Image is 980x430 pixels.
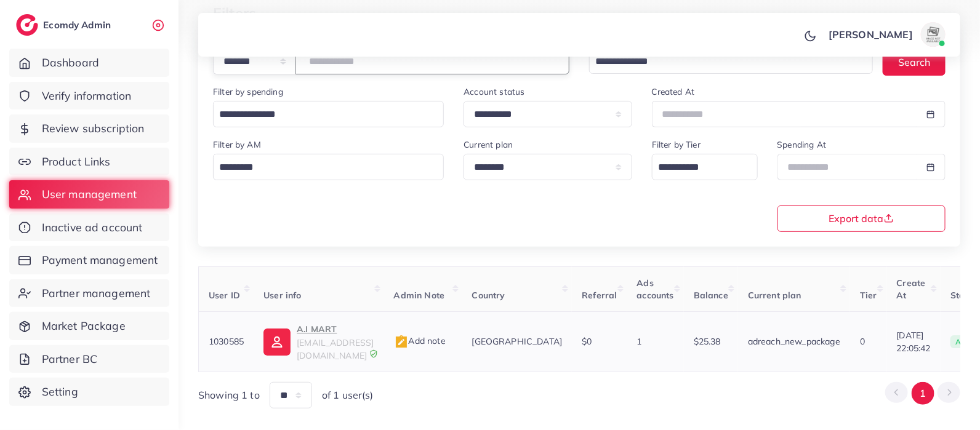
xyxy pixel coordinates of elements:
[42,186,137,202] span: User management
[9,312,169,340] a: Market Package
[215,158,428,177] input: Search for option
[9,345,169,373] a: Partner BC
[394,335,446,346] span: Add note
[213,138,261,151] label: Filter by AM
[369,349,378,358] img: 9CAL8B2pu8EFxCJHYAAAAldEVYdGRhdGU6Y3JlYXRlADIwMjItMTItMDlUMDQ6NTg6MzkrMDA6MDBXSlgLAAAAJXRFWHRkYXR...
[9,378,169,406] a: Setting
[912,382,934,405] button: Go to page 1
[637,277,674,301] span: Ads accounts
[9,49,169,77] a: Dashboard
[464,86,524,98] label: Account status
[464,138,513,151] label: Current plan
[9,114,169,143] a: Review subscription
[472,336,563,347] span: [GEOGRAPHIC_DATA]
[582,336,592,347] span: $0
[921,22,946,47] img: avatar
[897,277,926,301] span: Create At
[829,213,894,223] span: Export data
[694,336,721,347] span: $25.38
[263,328,291,356] img: ic-user-info.36bf1079.svg
[652,138,701,151] label: Filter by Tier
[16,14,114,36] a: logoEcomdy Admin
[322,388,374,402] span: of 1 user(s)
[198,388,260,402] span: Showing 1 to
[42,252,158,268] span: Payment management
[42,285,151,301] span: Partner management
[860,290,877,301] span: Tier
[42,220,143,236] span: Inactive ad account
[42,55,99,71] span: Dashboard
[42,88,132,104] span: Verify information
[213,86,283,98] label: Filter by spending
[654,158,742,177] input: Search for option
[215,105,428,124] input: Search for option
[263,322,374,362] a: A.I MART[EMAIL_ADDRESS][DOMAIN_NAME]
[42,154,111,170] span: Product Links
[582,290,617,301] span: Referral
[9,148,169,176] a: Product Links
[897,329,931,354] span: [DATE] 22:05:42
[694,290,728,301] span: Balance
[9,180,169,209] a: User management
[297,337,374,360] span: [EMAIL_ADDRESS][DOMAIN_NAME]
[16,14,38,36] img: logo
[213,101,444,127] div: Search for option
[209,336,244,347] span: 1030585
[637,336,642,347] span: 1
[652,86,695,98] label: Created At
[950,290,978,301] span: Status
[829,27,913,42] p: [PERSON_NAME]
[42,318,126,334] span: Market Package
[9,82,169,110] a: Verify information
[263,290,301,301] span: User info
[472,290,505,301] span: Country
[42,351,98,367] span: Partner BC
[9,213,169,242] a: Inactive ad account
[213,154,444,180] div: Search for option
[394,290,445,301] span: Admin Note
[748,336,840,347] span: adreach_new_package
[9,246,169,274] a: Payment management
[297,322,374,336] p: A.I MART
[43,19,114,31] h2: Ecomdy Admin
[748,290,801,301] span: Current plan
[652,154,758,180] div: Search for option
[777,138,827,151] label: Spending At
[777,205,946,232] button: Export data
[860,336,865,347] span: 0
[42,384,78,400] span: Setting
[209,290,240,301] span: User ID
[42,121,145,137] span: Review subscription
[822,22,950,47] a: [PERSON_NAME]avatar
[9,279,169,308] a: Partner management
[885,382,960,405] ul: Pagination
[394,335,409,349] img: admin_note.cdd0b510.svg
